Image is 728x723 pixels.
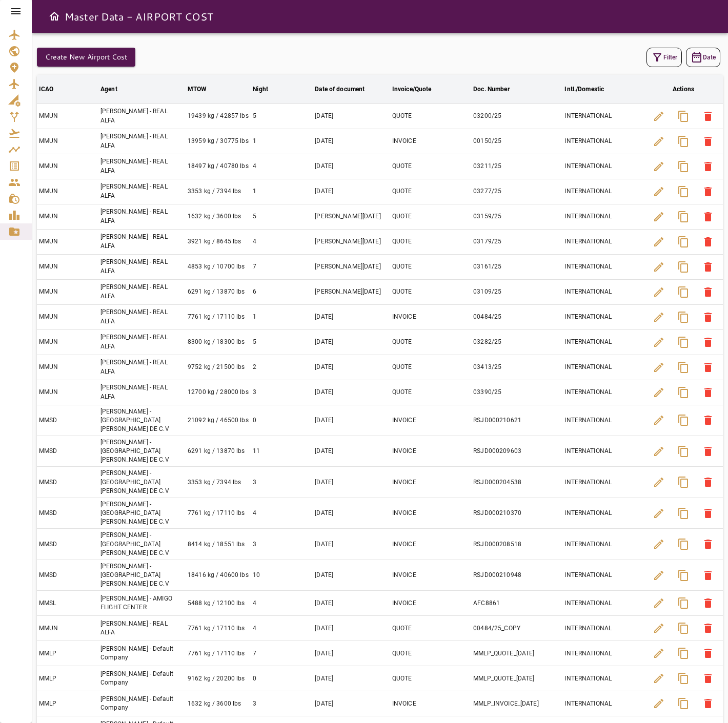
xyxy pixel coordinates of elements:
td: [PERSON_NAME] - REAL ALFA [98,129,186,154]
td: 1632 kg / 3600 lbs [186,691,251,716]
td: 4853 kg / 10700 lbs [186,254,251,279]
td: [PERSON_NAME] - Default Company [98,641,186,666]
td: 6 [251,279,313,304]
td: [PERSON_NAME] - REAL ALFA [98,179,186,204]
td: 9162 kg / 20200 lbs [186,666,251,691]
td: [PERSON_NAME] - REAL ALFA [98,104,186,129]
td: 18497 kg / 40780 lbs [186,154,251,179]
td: 00150/25 [471,129,562,154]
td: RSJD000208518 [471,529,562,560]
span: Night [253,83,281,95]
td: [DATE] [313,129,390,154]
td: INTERNATIONAL [562,304,644,329]
td: INTERNATIONAL [562,279,644,304]
td: 00484/25 [471,304,562,329]
td: INTERNATIONAL [562,129,644,154]
td: QUOTE [390,380,471,405]
td: MMLP [37,691,98,716]
button: Copy [671,154,696,179]
button: Delete [696,230,720,254]
td: MMUN [37,254,98,279]
td: [PERSON_NAME][DATE] [313,254,390,279]
button: Delete [696,280,720,304]
td: QUOTE [390,641,471,666]
td: MMUN [37,329,98,355]
button: Copy [671,204,696,229]
button: Delete [696,104,720,129]
td: MMUN [37,104,98,129]
span: delete [702,110,714,122]
span: delete [702,160,714,173]
td: INTERNATIONAL [562,498,644,528]
td: [PERSON_NAME] - REAL ALFA [98,304,186,329]
td: INTERNATIONAL [562,405,644,436]
td: 6291 kg / 13870 lbs [186,279,251,304]
button: Delete [696,408,720,432]
span: Invoice/Quote [392,83,445,95]
td: 4 [251,591,313,616]
td: [PERSON_NAME] - REAL ALFA [98,279,186,304]
td: INVOICE [390,691,471,716]
td: QUOTE [390,279,471,304]
button: Copy [671,691,696,716]
td: [DATE] [313,380,390,405]
button: Copy [671,330,696,355]
td: 00484/25_COPY [471,616,562,641]
td: QUOTE [390,355,471,380]
button: Copy [671,179,696,204]
button: Filter [646,48,682,67]
td: 3353 kg / 7394 lbs [186,467,251,498]
span: delete [702,336,714,348]
td: [DATE] [313,329,390,355]
button: Delete [696,501,720,526]
div: Doc. Number [473,83,509,95]
span: delete [702,236,714,248]
div: Date of document [315,83,365,95]
button: Edit [646,501,671,526]
button: Create New Airport Cost [37,48,135,67]
span: delete [702,185,714,198]
span: delete [702,597,714,609]
span: Agent [100,83,131,95]
td: [PERSON_NAME][DATE] [313,229,390,254]
td: 3 [251,529,313,560]
span: delete [702,386,714,399]
button: Delete [696,179,720,204]
td: 03282/25 [471,329,562,355]
td: INTERNATIONAL [562,467,644,498]
td: QUOTE [390,204,471,229]
td: 7761 kg / 17110 lbs [186,498,251,528]
button: Delete [696,591,720,615]
span: delete [702,311,714,323]
button: Edit [646,439,671,464]
td: QUOTE [390,254,471,279]
td: MMUN [37,229,98,254]
td: [PERSON_NAME] - Default Company [98,666,186,691]
span: ICAO [39,83,67,95]
button: Delete [696,691,720,716]
td: 18416 kg / 40600 lbs [186,560,251,590]
td: MMSD [37,436,98,466]
button: Copy [671,280,696,304]
button: Delete [696,666,720,691]
td: [PERSON_NAME] - [GEOGRAPHIC_DATA][PERSON_NAME] DE C.V [98,405,186,436]
td: MMUN [37,154,98,179]
button: Edit [646,230,671,254]
td: MMSL [37,591,98,616]
div: MTOW [188,83,207,95]
button: Open drawer [44,6,65,27]
td: INTERNATIONAL [562,229,644,254]
td: INVOICE [390,405,471,436]
td: [DATE] [313,591,390,616]
td: 11 [251,436,313,466]
td: QUOTE [390,616,471,641]
button: Copy [671,470,696,494]
td: [DATE] [313,616,390,641]
td: AFC8861 [471,591,562,616]
span: Doc. Number [473,83,522,95]
td: 1 [251,304,313,329]
button: Edit [646,666,671,691]
td: [PERSON_NAME] - [GEOGRAPHIC_DATA][PERSON_NAME] DE C.V [98,560,186,590]
button: Edit [646,691,671,716]
td: 5 [251,104,313,129]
